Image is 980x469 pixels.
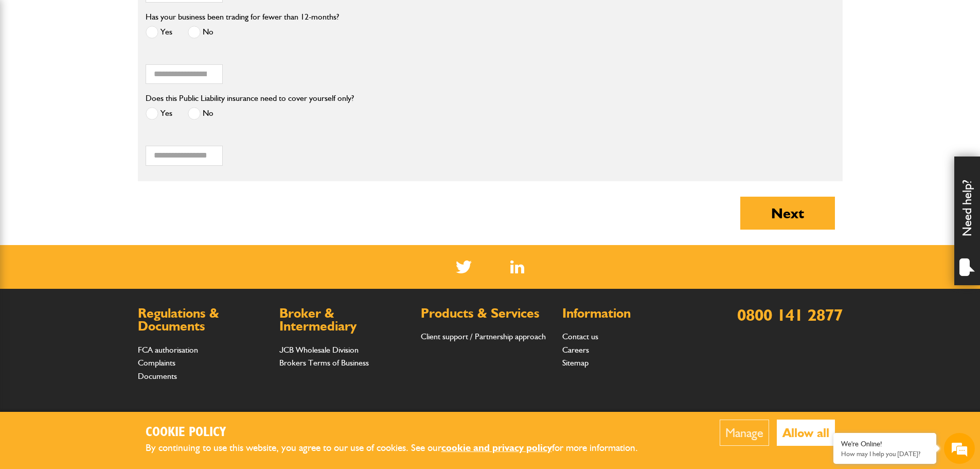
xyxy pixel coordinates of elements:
a: 0800 141 2877 [737,305,843,325]
a: Documents [138,371,177,381]
label: No [188,26,213,39]
img: Twitter [456,260,472,273]
a: Careers [562,345,589,355]
img: Linked In [510,260,524,273]
button: Manage [720,420,769,446]
a: FCA authorisation [138,345,198,355]
button: Allow all [777,420,835,446]
label: Yes [146,107,172,120]
h2: Broker & Intermediary [279,307,411,333]
div: We're Online! [841,440,929,448]
h2: Cookie Policy [146,425,655,441]
label: Yes [146,26,172,39]
a: cookie and privacy policy [441,442,552,454]
h2: Products & Services [421,307,552,320]
a: Sitemap [562,358,589,368]
a: LinkedIn [510,260,524,273]
label: Has your business been trading for fewer than 12-months? [146,13,339,21]
h2: Regulations & Documents [138,307,269,333]
p: By continuing to use this website, you agree to our use of cookies. See our for more information. [146,440,655,456]
a: Client support / Partnership approach [421,332,546,341]
label: No [188,107,213,120]
p: How may I help you today? [841,450,929,458]
a: JCB Wholesale Division [279,345,359,355]
a: Complaints [138,358,175,368]
a: Contact us [562,332,598,341]
h2: Information [562,307,693,320]
button: Next [740,197,835,230]
a: Brokers Terms of Business [279,358,369,368]
label: Does this Public Liability insurance need to cover yourself only? [146,94,354,102]
div: Need help? [954,157,980,285]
